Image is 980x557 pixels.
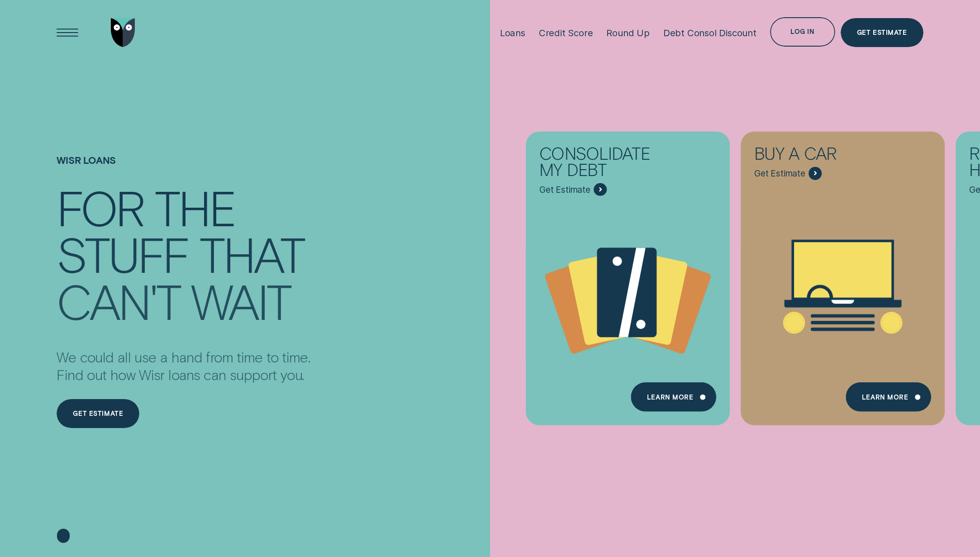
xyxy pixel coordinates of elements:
span: Get Estimate [754,168,805,179]
div: Loans [500,27,525,38]
a: Consolidate my debt - Learn more [526,132,730,417]
h1: Wisr loans [57,154,310,184]
div: Debt Consol Discount [663,27,756,38]
div: Buy a car [754,145,885,167]
div: can't [57,278,180,324]
button: Log in [770,17,835,47]
div: the [155,184,235,229]
a: Buy a car - Learn more [741,132,945,417]
h4: For the stuff that can't wait [57,184,310,320]
a: Get Estimate [841,18,923,48]
span: Get Estimate [539,184,590,195]
div: For [57,184,143,229]
button: Open Menu [53,18,82,48]
a: Learn More [846,382,931,412]
p: We could all use a hand from time to time. Find out how Wisr loans can support you. [57,348,310,383]
div: that [200,231,304,276]
div: Credit Score [539,27,593,38]
a: Get estimate [57,399,139,428]
div: Consolidate my debt [539,145,670,183]
a: Learn more [631,382,716,412]
div: stuff [57,231,188,276]
div: Round Up [606,27,649,38]
div: wait [191,278,290,324]
img: Wisr [111,18,135,48]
